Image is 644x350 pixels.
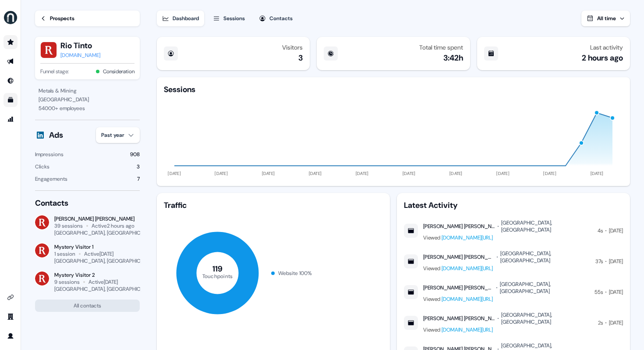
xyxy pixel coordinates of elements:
div: Contacts [35,198,140,208]
div: [GEOGRAPHIC_DATA], [GEOGRAPHIC_DATA] [54,257,157,264]
div: [PERSON_NAME] [PERSON_NAME] [423,315,495,322]
span: Funnel stage: [40,67,69,76]
div: 7 [137,175,140,183]
tspan: [DATE] [355,171,368,176]
a: Go to integrations [4,290,18,304]
tspan: 119 [212,264,223,274]
div: 3 [298,53,303,63]
a: Go to prospects [4,35,18,49]
div: 3:42h [443,53,463,63]
tspan: [DATE] [449,171,463,176]
a: [DOMAIN_NAME][URL] [442,296,493,303]
tspan: Touchpoints [202,272,233,279]
div: [GEOGRAPHIC_DATA], [GEOGRAPHIC_DATA] [500,250,591,264]
div: [PERSON_NAME] [PERSON_NAME] [423,223,495,230]
button: Rio Tinto [60,40,100,51]
div: Viewed [423,325,593,334]
div: Mystery Visitor 1 [54,243,140,250]
div: Impressions [35,150,64,159]
a: Go to profile [4,329,18,343]
button: Contacts [254,11,298,26]
a: Prospects [35,11,140,26]
div: Viewed [423,295,589,304]
tspan: [DATE] [262,171,275,176]
div: [DATE] [609,257,623,266]
div: 1 session [54,250,75,257]
div: Sessions [164,84,195,95]
div: Visitors [282,44,303,51]
div: Traffic [164,200,383,211]
button: Sessions [208,11,250,26]
div: Dashboard [173,14,199,23]
a: Go to attribution [4,112,18,126]
a: [DOMAIN_NAME][URL] [442,265,493,272]
div: [PERSON_NAME] [PERSON_NAME] [423,284,494,291]
tspan: [DATE] [168,171,181,176]
button: Dashboard [157,11,204,26]
div: Viewed [423,264,590,273]
a: Go to templates [4,93,18,107]
div: Active [DATE] [88,279,118,286]
div: [DATE] [609,226,623,235]
a: [DOMAIN_NAME][URL] [442,326,493,333]
tspan: [DATE] [543,171,556,176]
div: Engagements [35,175,67,183]
div: 3 [137,162,140,171]
div: [GEOGRAPHIC_DATA], [GEOGRAPHIC_DATA] [500,281,589,295]
div: Viewed [423,233,592,242]
button: Consideration [103,67,134,76]
button: Past year [96,127,140,143]
div: [GEOGRAPHIC_DATA], [GEOGRAPHIC_DATA] [501,311,593,325]
tspan: [DATE] [590,171,603,176]
div: [GEOGRAPHIC_DATA] [39,95,136,104]
div: Sessions [223,14,245,23]
div: Active [DATE] [84,250,113,257]
div: 55s [594,288,603,296]
div: [PERSON_NAME] [PERSON_NAME] [423,254,494,261]
div: Ads [49,130,63,140]
tspan: [DATE] [496,171,510,176]
div: 4s [598,226,603,235]
a: Go to Inbound [4,74,18,88]
div: 9 sessions [54,279,80,286]
a: Go to team [4,310,18,324]
span: All time [597,15,616,22]
div: 2s [598,318,603,327]
div: [PERSON_NAME] [PERSON_NAME] [54,215,140,222]
div: [GEOGRAPHIC_DATA], [GEOGRAPHIC_DATA] [54,286,157,293]
div: 2 hours ago [582,53,623,63]
div: Clicks [35,162,50,171]
div: Website 100 % [278,269,312,278]
div: [GEOGRAPHIC_DATA], [GEOGRAPHIC_DATA] [501,219,592,233]
div: 39 sessions [54,222,83,229]
div: 37s [595,257,603,266]
tspan: [DATE] [403,171,416,176]
div: [GEOGRAPHIC_DATA], [GEOGRAPHIC_DATA] [54,229,157,236]
div: Active 2 hours ago [92,222,134,229]
button: All contacts [35,300,140,312]
div: 54000 + employees [39,104,136,113]
div: 908 [130,150,140,159]
div: Contacts [269,14,293,23]
tspan: [DATE] [215,171,227,176]
div: Total time spent [419,44,463,51]
div: [DATE] [609,288,623,296]
a: [DOMAIN_NAME] [60,51,100,60]
button: All time [581,11,630,26]
div: Metals & Mining [39,86,136,95]
div: [DATE] [609,318,623,327]
tspan: [DATE] [308,171,322,176]
div: Latest Activity [404,200,623,211]
a: [DOMAIN_NAME][URL] [442,234,493,241]
a: Go to outbound experience [4,54,18,68]
div: Last activity [590,44,623,51]
div: Mystery Visitor 2 [54,271,140,279]
div: Prospects [50,14,74,23]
